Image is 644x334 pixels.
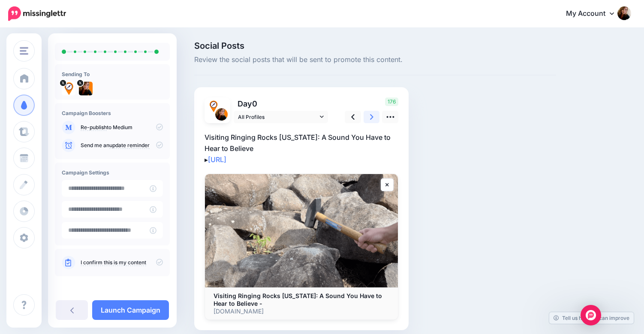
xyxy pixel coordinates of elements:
img: Missinglettr [8,6,66,21]
a: My Account [557,3,631,24]
p: Send me an [81,142,163,149]
a: update reminder [109,142,150,149]
a: I confirm this is my content [81,259,146,266]
div: Open Intercom Messenger [581,305,601,325]
span: 176 [385,98,398,106]
img: CrCkkAto-9884.jpg [215,108,228,121]
img: Visiting Ringing Rocks Pennsylvania: A Sound You Have to Hear to Believe - [205,174,398,287]
span: 0 [252,99,257,108]
span: All Profiles [238,112,318,121]
span: Review the social posts that will be sent to promote this content. [194,54,556,65]
a: [URL] [208,155,226,164]
a: All Profiles [234,111,328,123]
h4: Campaign Settings [62,169,163,176]
img: csKwNHXX-39252.jpg [62,82,75,95]
img: menu.png [20,47,28,55]
a: Tell us how we can improve [549,312,634,324]
p: Day [234,98,329,110]
h4: Sending To [62,71,163,77]
b: Visiting Ringing Rocks [US_STATE]: A Sound You Have to Hear to Believe - [214,292,382,307]
p: Visiting Ringing Rocks [US_STATE]: A Sound You Have to Hear to Believe ▸ [205,132,398,165]
a: Re-publish [81,124,107,131]
p: to Medium [81,124,163,131]
span: Social Posts [194,41,556,50]
p: [DOMAIN_NAME] [214,307,389,315]
img: csKwNHXX-39252.jpg [207,100,220,112]
img: CrCkkAto-9884.jpg [79,82,93,95]
h4: Campaign Boosters [62,110,163,116]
